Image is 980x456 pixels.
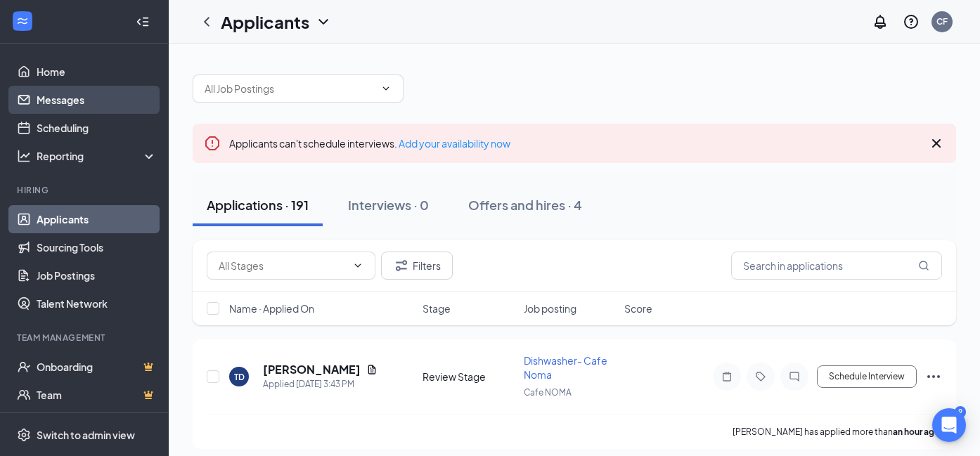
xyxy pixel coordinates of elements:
[221,10,309,34] h1: Applicants
[352,260,363,271] svg: ChevronDown
[524,387,572,398] span: Cafe NOMA
[786,371,803,382] svg: ChatInactive
[423,301,451,315] span: Stage
[423,370,515,384] div: Review Stage
[817,365,917,388] button: Schedule Interview
[524,301,576,315] span: Job posting
[932,408,966,442] div: Open Intercom Messenger
[872,13,889,30] svg: Notifications
[37,114,157,142] a: Scheduling
[733,426,942,438] p: [PERSON_NAME] has applied more than .
[205,81,375,96] input: All Job Postings
[37,428,135,442] div: Switch to admin view
[524,354,607,381] span: Dishwasher- Cafe Noma
[37,409,157,437] a: DocumentsCrown
[928,135,945,152] svg: Cross
[380,83,392,94] svg: ChevronDown
[399,137,510,150] a: Add your availability now
[37,149,157,163] div: Reporting
[37,233,157,261] a: Sourcing Tools
[624,301,652,315] span: Score
[731,252,942,280] input: Search in applications
[17,332,154,344] div: Team Management
[366,364,378,375] svg: Document
[229,301,314,315] span: Name · Applied On
[925,368,942,385] svg: Ellipses
[903,13,920,30] svg: QuestionInfo
[15,14,30,28] svg: WorkstreamLogo
[37,289,157,318] a: Talent Network
[315,13,332,30] svg: ChevronDown
[468,196,582,214] div: Offers and hires · 4
[37,353,157,381] a: OnboardingCrown
[37,261,157,289] a: Job Postings
[263,362,361,377] h5: [PERSON_NAME]
[918,260,929,271] svg: MagnifyingGlass
[37,58,157,86] a: Home
[207,196,309,214] div: Applications · 191
[263,377,378,391] div: Applied [DATE] 3:43 PM
[752,371,769,382] svg: Tag
[893,426,940,437] b: an hour ago
[17,184,154,196] div: Hiring
[393,257,410,274] svg: Filter
[955,406,966,418] div: 9
[936,15,948,27] div: CF
[229,137,510,150] span: Applicants can't schedule interviews.
[204,135,221,152] svg: Error
[381,252,453,280] button: Filter Filters
[37,86,157,114] a: Messages
[198,13,215,30] svg: ChevronLeft
[219,258,347,273] input: All Stages
[348,196,429,214] div: Interviews · 0
[17,428,31,442] svg: Settings
[718,371,735,382] svg: Note
[17,149,31,163] svg: Analysis
[234,371,245,383] div: TD
[37,205,157,233] a: Applicants
[37,381,157,409] a: TeamCrown
[136,15,150,29] svg: Collapse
